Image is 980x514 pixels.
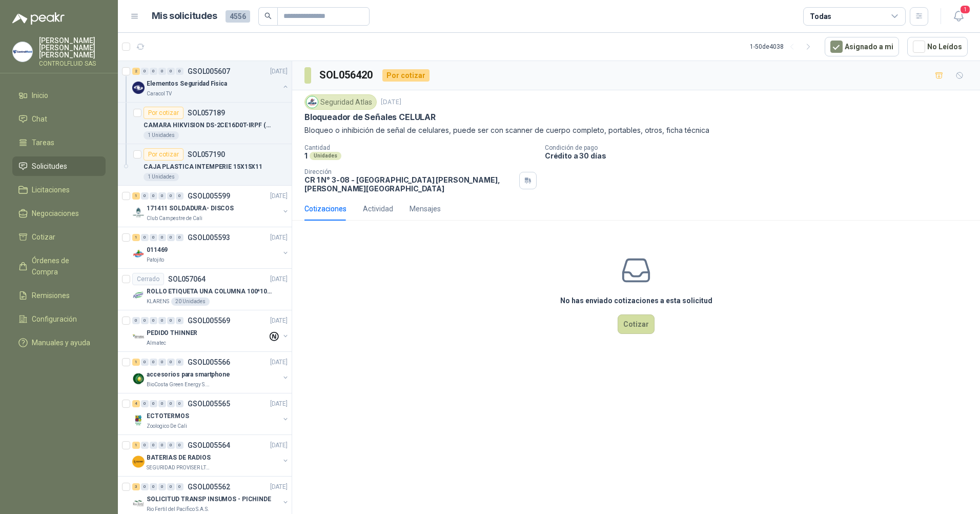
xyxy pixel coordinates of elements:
div: 0 [167,317,175,324]
img: Logo peakr [12,12,65,25]
img: Company Logo [132,372,145,385]
div: 0 [167,234,175,241]
div: 0 [150,442,157,449]
div: 0 [158,68,166,75]
a: 1 0 0 0 0 0 GSOL005564[DATE] Company LogoBATERIAS DE RADIOSSEGURIDAD PROVISER LTDA [132,439,290,472]
a: Negociaciones [12,204,106,223]
span: Configuración [32,313,77,325]
div: Actividad [363,203,393,214]
p: [DATE] [270,399,288,409]
div: 0 [158,192,166,200]
p: [DATE] [270,441,288,450]
div: 0 [167,442,175,449]
div: 0 [176,359,183,366]
div: 3 [132,483,140,490]
p: Patojito [147,256,164,264]
div: Cerrado [132,273,164,285]
div: 0 [141,359,149,366]
div: Por cotizar [382,69,430,82]
p: SOL057064 [168,275,206,283]
p: Club Campestre de Cali [147,214,202,223]
div: 0 [132,317,140,324]
a: 4 0 0 0 0 0 GSOL005565[DATE] Company LogoECTOTERMOSZoologico De Cali [132,398,290,430]
div: 0 [150,192,157,200]
div: 0 [141,192,149,200]
span: 4556 [226,10,250,23]
p: GSOL005599 [188,192,230,200]
span: Cotizar [32,231,55,243]
button: Asignado a mi [825,37,899,56]
p: GSOL005562 [188,483,230,490]
p: PEDIDO THINNER [147,328,197,338]
a: 1 0 0 0 0 0 GSOL005566[DATE] Company Logoaccesorios para smartphoneBioCosta Green Energy S.A.S [132,356,290,389]
span: Remisiones [32,290,70,301]
p: BATERIAS DE RADIOS [147,453,211,463]
p: GSOL005566 [188,359,230,366]
div: 20 Unidades [171,298,210,306]
button: Cotizar [618,314,655,334]
p: Cantidad [304,144,537,151]
div: 1 - 50 de 4038 [750,38,816,55]
p: SOL057190 [188,151,225,158]
img: Company Logo [13,42,32,62]
span: Tareas [32,137,54,148]
div: 0 [176,234,183,241]
div: Mensajes [410,203,441,214]
p: 1 [304,151,308,160]
span: search [264,12,272,19]
a: Órdenes de Compra [12,251,106,282]
img: Company Logo [132,248,145,260]
a: Remisiones [12,286,106,305]
p: Crédito a 30 días [545,151,976,160]
div: 0 [158,359,166,366]
div: 0 [141,442,149,449]
p: accesorios para smartphone [147,370,230,380]
a: Cotizar [12,227,106,247]
div: 0 [141,317,149,324]
p: [DATE] [270,358,288,367]
a: 1 0 0 0 0 0 GSOL005599[DATE] Company Logo171411 SOLDADURA- DISCOSClub Campestre de Cali [132,190,290,223]
div: Unidades [310,152,341,160]
div: 0 [176,317,183,324]
div: 0 [150,359,157,366]
a: Manuales y ayuda [12,333,106,352]
p: [DATE] [270,233,288,243]
div: 0 [158,317,166,324]
img: Company Logo [132,497,145,509]
p: CAMARA HIKVISION DS-2CE16D0T-IRPF (2.8 mm) (C) HD 2MP [144,121,271,130]
p: CONTROLFLUID SAS [39,61,106,67]
p: Caracol TV [147,90,172,98]
span: Manuales y ayuda [32,337,90,348]
div: 1 [132,359,140,366]
div: Cotizaciones [304,203,346,214]
p: GSOL005564 [188,442,230,449]
p: SOLICITUD TRANSP INSUMOS - PICHINDE [147,495,271,504]
button: No Leídos [907,37,968,56]
p: [DATE] [270,482,288,492]
div: 0 [176,400,183,407]
a: Tareas [12,133,106,152]
div: 0 [176,192,183,200]
img: Company Logo [132,289,145,302]
div: 0 [141,234,149,241]
p: BioCosta Green Energy S.A.S [147,381,211,389]
div: 0 [141,68,149,75]
div: 0 [150,483,157,490]
div: 0 [150,317,157,324]
div: 0 [158,442,166,449]
p: GSOL005569 [188,317,230,324]
div: 0 [167,192,175,200]
div: 0 [167,400,175,407]
img: Company Logo [307,96,318,108]
p: Elementos Seguridad Fisica [147,79,227,89]
a: CerradoSOL057064[DATE] Company LogoROLLO ETIQUETA UNA COLUMNA 100*100*500unKLARENS20 Unidades [118,269,292,310]
div: 0 [167,68,175,75]
a: Inicio [12,86,106,105]
p: CR 1 N° 3-08 - [GEOGRAPHIC_DATA] [PERSON_NAME] , [PERSON_NAME][GEOGRAPHIC_DATA] [304,175,515,193]
a: Configuración [12,309,106,329]
p: [DATE] [270,67,288,76]
span: Inicio [32,90,48,101]
p: ECTOTERMOS [147,411,189,421]
a: 0 0 0 0 0 0 GSOL005569[DATE] Company LogoPEDIDO THINNERAlmatec [132,314,290,347]
img: Company Logo [132,206,145,219]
